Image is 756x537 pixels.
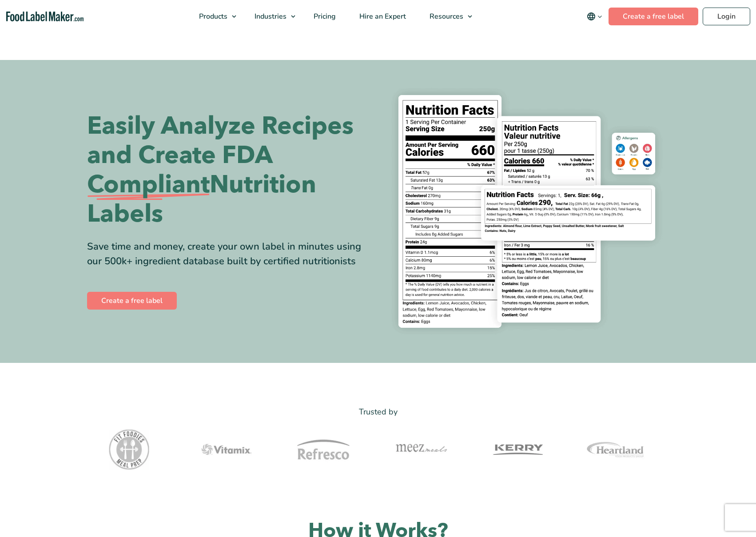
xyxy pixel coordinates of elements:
p: Trusted by [87,406,669,418]
span: Industries [252,12,287,21]
span: Compliant [87,170,210,199]
a: Login [703,8,750,25]
a: Create a free label [609,8,698,25]
div: Save time and money, create your own label in minutes using our 500k+ ingredient database built b... [87,239,371,269]
h1: Easily Analyze Recipes and Create FDA Nutrition Labels [87,111,371,229]
span: Hire an Expert [357,12,407,21]
span: Pricing [311,12,337,21]
span: Products [196,12,228,21]
a: Create a free label [87,292,177,310]
span: Resources [427,12,464,21]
